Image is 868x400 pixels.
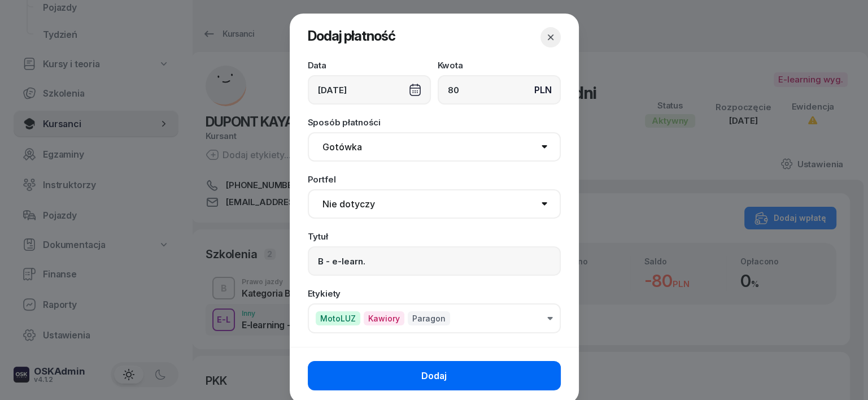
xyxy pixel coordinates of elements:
[408,311,450,325] span: Paragon
[421,371,447,381] span: Dodaj
[316,311,360,325] span: MotoLUZ
[438,75,561,105] input: 0
[308,361,561,390] button: Dodaj
[308,246,561,276] input: Np. zaliczka, pierwsza rata...
[308,303,561,333] button: MotoLUZKawioryParagon
[364,311,404,325] span: Kawiory
[308,28,395,44] span: Dodaj płatność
